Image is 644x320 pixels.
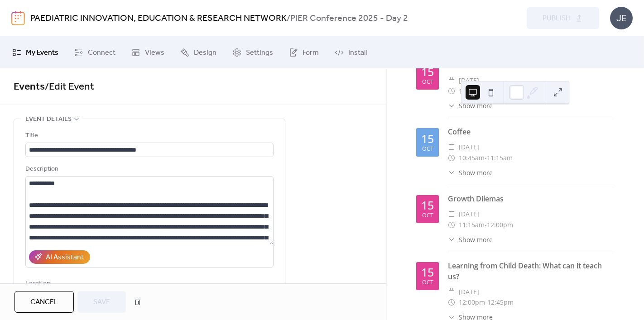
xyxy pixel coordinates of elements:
div: ​ [448,209,455,220]
span: Views [145,48,164,58]
button: AI Assistant [29,250,90,264]
a: Design [173,40,223,65]
span: Install [348,48,367,58]
button: ​Show more [448,235,493,244]
span: Show more [459,101,493,110]
img: logo [11,11,25,25]
b: PIER Conference 2025 - Day 2 [290,10,408,27]
button: ​Show more [448,168,493,177]
div: ​ [448,168,455,177]
span: Event details [25,114,72,125]
div: 15 [421,200,434,211]
div: Learning from Child Death: What can it teach us? [448,260,615,282]
a: PAEDIATRIC INNOVATION, EDUCATION & RESEARCH NETWORK [30,10,287,27]
div: Oct [422,280,433,286]
button: ​Show more [448,101,493,110]
span: 12:45pm [487,297,514,308]
div: Growth Dilemas [448,193,615,204]
div: ​ [448,153,455,163]
span: Settings [246,48,273,58]
span: 11:15am [459,220,485,230]
span: Form [303,48,319,58]
button: Cancel [14,291,74,313]
div: Title [25,130,272,141]
div: Location [25,278,272,289]
span: 11:15am [487,153,513,163]
a: Form [282,40,326,65]
div: JE [610,7,633,29]
a: Install [328,40,374,65]
span: - [485,153,487,163]
div: 15 [421,66,434,77]
div: Oct [422,146,433,152]
span: 10:00am [459,86,485,97]
div: ​ [448,297,455,308]
a: Events [14,77,45,97]
a: Views [125,40,171,65]
div: ​ [448,75,455,86]
div: 15 [421,267,434,278]
b: / [287,10,290,27]
a: Settings [226,40,280,65]
span: - [485,297,487,308]
span: Cancel [30,297,58,308]
span: My Events [26,48,58,58]
div: ​ [448,101,455,110]
div: Oct [422,213,433,219]
span: - [485,220,487,230]
span: Connect [88,48,115,58]
span: [DATE] [459,209,479,220]
span: Show more [459,168,493,177]
div: ​ [448,86,455,97]
span: [DATE] [459,287,479,297]
span: 12:00pm [459,297,485,308]
div: Description [25,164,272,175]
div: ​ [448,287,455,297]
a: My Events [5,40,65,65]
span: 10:45am [459,153,485,163]
div: AI Assistant [46,252,84,263]
span: 12:00pm [487,220,513,230]
span: Show more [459,235,493,244]
span: [DATE] [459,75,479,86]
span: Design [194,48,216,58]
span: [DATE] [459,142,479,153]
div: Oct [422,79,433,85]
span: / Edit Event [45,77,94,97]
div: 15 [421,133,434,144]
a: Connect [67,40,122,65]
div: Coffee [448,126,615,137]
div: ​ [448,142,455,153]
div: ​ [448,235,455,244]
div: ​ [448,220,455,230]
